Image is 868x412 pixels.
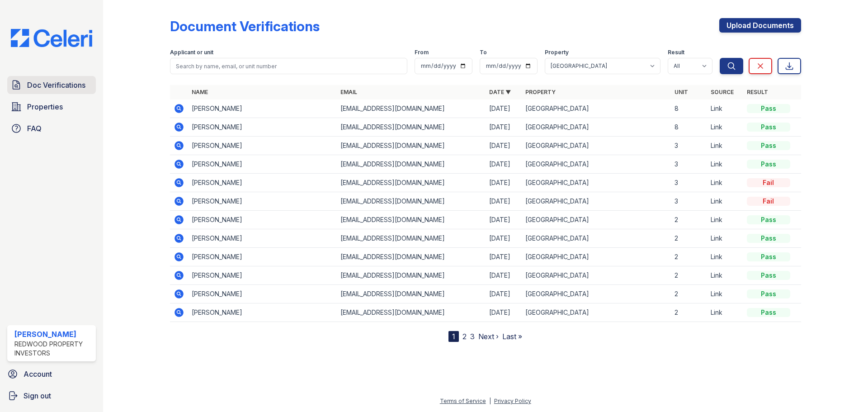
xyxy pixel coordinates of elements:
a: Unit [675,89,688,95]
div: Fail [747,178,790,187]
td: [DATE] [486,118,522,137]
td: [PERSON_NAME] [188,303,337,322]
td: [DATE] [486,137,522,155]
td: Link [707,248,743,266]
a: Account [4,365,99,383]
td: Link [707,285,743,303]
td: Link [707,99,743,118]
td: 3 [671,137,707,155]
label: From [415,49,429,56]
div: Document Verifications [170,18,320,34]
td: 2 [671,211,707,229]
div: Pass [747,123,790,132]
div: Pass [747,234,790,243]
td: [DATE] [486,266,522,285]
td: [PERSON_NAME] [188,229,337,248]
td: [DATE] [486,155,522,174]
span: FAQ [27,123,42,134]
td: [PERSON_NAME] [188,248,337,266]
td: [PERSON_NAME] [188,137,337,155]
div: Pass [747,252,790,261]
div: Pass [747,215,790,224]
td: Link [707,211,743,229]
div: Redwood Property Investors [14,340,92,358]
td: 3 [671,155,707,174]
td: 2 [671,285,707,303]
td: [EMAIL_ADDRESS][DOMAIN_NAME] [337,137,486,155]
td: Link [707,192,743,211]
a: Email [340,89,357,95]
td: [GEOGRAPHIC_DATA] [522,118,670,137]
td: [EMAIL_ADDRESS][DOMAIN_NAME] [337,118,486,137]
a: Sign out [4,387,99,405]
td: [GEOGRAPHIC_DATA] [522,248,670,266]
td: [DATE] [486,174,522,192]
a: Name [192,89,208,95]
a: Date ▼ [489,89,511,95]
a: Result [747,89,768,95]
img: CE_Logo_Blue-a8612792a0a2168367f1c8372b55b34899dd931a85d93a1a3d3e32e68fde9ad4.png [4,29,99,47]
td: Link [707,303,743,322]
td: [EMAIL_ADDRESS][DOMAIN_NAME] [337,192,486,211]
a: Next › [478,332,499,341]
td: [GEOGRAPHIC_DATA] [522,99,670,118]
span: Properties [27,101,63,112]
div: | [489,398,491,404]
td: [GEOGRAPHIC_DATA] [522,211,670,229]
td: 2 [671,303,707,322]
td: Link [707,118,743,137]
td: [EMAIL_ADDRESS][DOMAIN_NAME] [337,174,486,192]
div: Pass [747,141,790,150]
label: To [480,49,487,56]
a: FAQ [7,119,96,137]
a: Doc Verifications [7,76,96,94]
td: [DATE] [486,285,522,303]
td: [GEOGRAPHIC_DATA] [522,303,670,322]
td: [EMAIL_ADDRESS][DOMAIN_NAME] [337,303,486,322]
td: [PERSON_NAME] [188,174,337,192]
td: [PERSON_NAME] [188,266,337,285]
td: [GEOGRAPHIC_DATA] [522,285,670,303]
span: Sign out [24,390,51,401]
td: [GEOGRAPHIC_DATA] [522,192,670,211]
td: [EMAIL_ADDRESS][DOMAIN_NAME] [337,248,486,266]
label: Result [668,49,684,56]
td: [DATE] [486,192,522,211]
div: Pass [747,289,790,298]
td: Link [707,155,743,174]
div: Pass [747,104,790,113]
td: Link [707,229,743,248]
td: [DATE] [486,248,522,266]
td: 8 [671,99,707,118]
td: 3 [671,174,707,192]
label: Applicant or unit [170,49,213,56]
td: [EMAIL_ADDRESS][DOMAIN_NAME] [337,285,486,303]
td: [DATE] [486,229,522,248]
td: [PERSON_NAME] [188,211,337,229]
a: Upload Documents [719,18,801,33]
div: [PERSON_NAME] [14,329,92,340]
td: [EMAIL_ADDRESS][DOMAIN_NAME] [337,266,486,285]
div: 1 [448,331,459,342]
td: Link [707,174,743,192]
td: [DATE] [486,211,522,229]
a: Source [711,89,734,95]
td: [GEOGRAPHIC_DATA] [522,266,670,285]
td: 2 [671,229,707,248]
td: [EMAIL_ADDRESS][DOMAIN_NAME] [337,155,486,174]
td: [EMAIL_ADDRESS][DOMAIN_NAME] [337,229,486,248]
td: 3 [671,192,707,211]
label: Property [545,49,569,56]
td: [GEOGRAPHIC_DATA] [522,155,670,174]
a: 3 [470,332,475,341]
td: [PERSON_NAME] [188,285,337,303]
td: [GEOGRAPHIC_DATA] [522,229,670,248]
td: Link [707,137,743,155]
a: Privacy Policy [494,398,531,404]
td: [DATE] [486,99,522,118]
a: Property [525,89,556,95]
div: Pass [747,308,790,317]
td: [PERSON_NAME] [188,192,337,211]
div: Pass [747,160,790,169]
span: Doc Verifications [27,80,85,90]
